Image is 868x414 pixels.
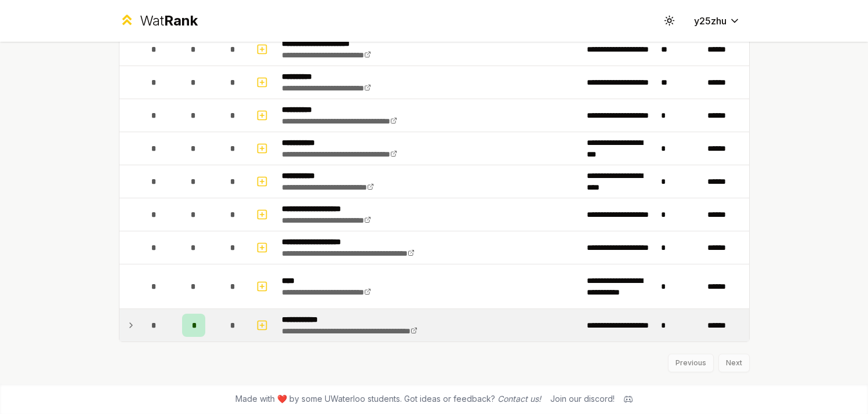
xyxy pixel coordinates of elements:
[164,12,198,29] span: Rank
[235,393,541,405] span: Made with ❤️ by some UWaterloo students. Got ideas or feedback?
[119,12,198,30] a: WatRank
[694,14,727,28] span: y25zhu
[497,394,541,404] a: Contact us!
[550,393,615,405] div: Join our discord!
[140,12,198,30] div: Wat
[685,10,750,31] button: y25zhu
